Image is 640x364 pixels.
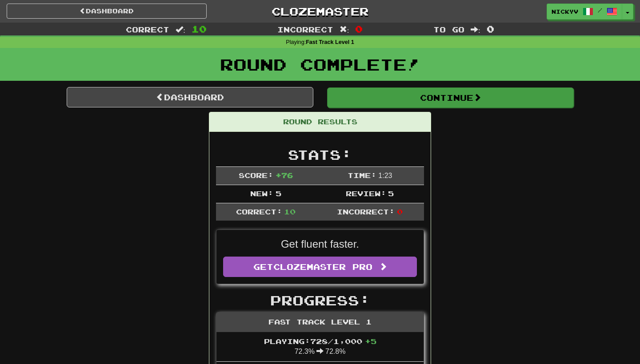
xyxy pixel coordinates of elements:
span: Incorrect [277,25,333,34]
span: + 76 [276,171,293,179]
span: + 5 [365,337,376,345]
li: 72.3% 72.8% [216,332,424,362]
span: 10 [192,24,207,34]
a: GetClozemaster Pro [223,257,417,277]
span: To go [433,25,464,34]
h2: Stats: [216,147,424,162]
span: 0 [397,207,403,216]
a: Dashboard [7,4,207,19]
span: Score: [239,171,273,179]
button: Continue [327,87,574,108]
span: Review: [346,189,386,198]
span: 10 [284,207,296,216]
h1: Round Complete! [3,55,637,73]
div: Round Results [209,112,431,132]
h2: Progress: [216,293,424,308]
span: 5 [388,189,394,198]
span: 0 [487,24,494,34]
div: Fast Track Level 1 [216,313,424,332]
span: Clozemaster Pro [273,262,372,272]
span: : [176,26,185,33]
span: Incorrect: [337,207,395,216]
span: : [471,26,480,33]
span: nickyv [552,8,578,16]
p: Get fluent faster. [223,237,417,252]
a: Clozemaster [220,4,420,19]
span: Correct [126,25,169,34]
span: Playing: 728 / 1,000 [264,337,376,345]
span: Correct: [236,207,282,216]
span: 1 : 23 [378,172,392,179]
span: / [598,7,602,13]
span: Time: [348,171,376,179]
strong: Fast Track Level 1 [306,39,354,45]
a: nickyv / [547,4,622,20]
span: New: [250,189,273,198]
span: 0 [355,24,363,34]
span: 5 [276,189,281,198]
a: Dashboard [67,87,313,107]
span: : [340,26,349,33]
